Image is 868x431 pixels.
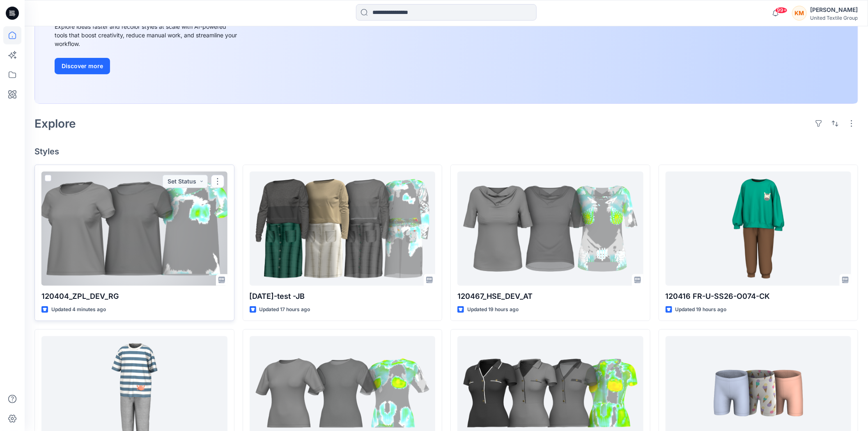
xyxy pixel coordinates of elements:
[34,117,76,130] h2: Explore
[666,172,852,286] a: 120416 FR-U-SS26-O074-CK
[675,305,727,314] p: Updated 19 hours ago
[250,291,436,302] p: [DATE]-test -JB
[41,291,227,302] p: 120404_ZPL_DEV_RG
[810,15,858,21] div: United Textile Group
[34,147,858,156] h4: Styles
[55,22,239,48] div: Explore ideas faster and recolor styles at scale with AI-powered tools that boost creativity, red...
[775,7,788,14] span: 99+
[55,58,110,74] button: Discover more
[250,172,436,286] a: 2025.09.24-test -JB
[792,6,807,21] div: KM
[41,172,227,286] a: 120404_ZPL_DEV_RG
[666,291,852,302] p: 120416 FR-U-SS26-O074-CK
[51,305,106,314] p: Updated 4 minutes ago
[467,305,519,314] p: Updated 19 hours ago
[55,58,239,74] a: Discover more
[457,291,643,302] p: 120467_HSE_DEV_AT
[810,5,858,15] div: [PERSON_NAME]
[259,305,310,314] p: Updated 17 hours ago
[457,172,643,286] a: 120467_HSE_DEV_AT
